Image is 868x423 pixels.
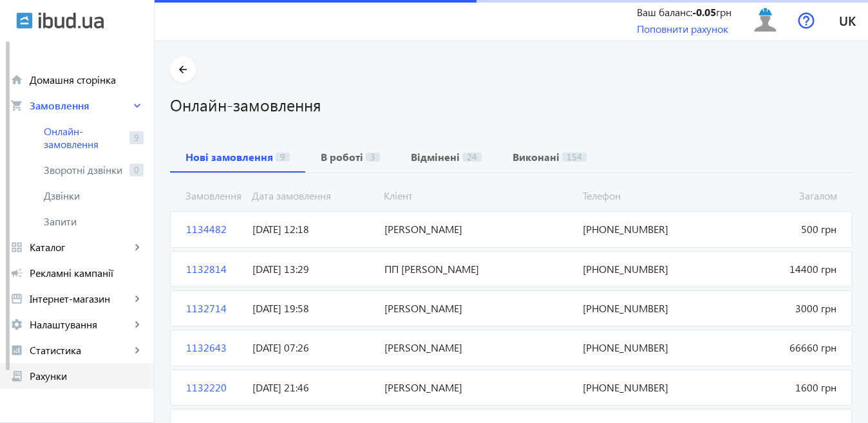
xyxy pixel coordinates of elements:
h1: Онлайн-замовлення [170,93,853,116]
a: Поповнити рахунок [637,22,728,35]
mat-icon: storefront [10,292,23,305]
mat-icon: settings [10,318,23,331]
span: 1132714 [181,301,247,315]
mat-icon: keyboard_arrow_right [131,292,144,305]
mat-icon: receipt_long [10,370,23,382]
img: help.svg [798,12,815,29]
span: [DATE] 21:46 [247,381,379,395]
span: [PHONE_NUMBER] [578,262,710,276]
span: 500 грн [710,222,842,236]
span: Домашня сторінка [30,73,144,86]
span: [PERSON_NAME] [379,381,578,395]
span: ПП [PERSON_NAME] [379,262,578,276]
b: Виконані [513,152,560,162]
span: Статистика [30,344,131,357]
span: Рахунки [30,370,144,382]
span: Зворотні дзвінки [44,164,124,176]
span: 3 [366,153,380,162]
span: 0 [129,164,144,176]
img: user.svg [751,6,780,35]
mat-icon: home [10,73,23,86]
mat-icon: keyboard_arrow_right [131,241,144,254]
span: Телефон [578,189,710,203]
span: [DATE] 19:58 [247,301,379,315]
mat-icon: campaign [10,267,23,279]
span: Каталог [30,241,131,254]
span: [DATE] 12:18 [247,222,379,236]
span: [PERSON_NAME] [379,341,578,355]
span: 3000 грн [710,301,842,315]
span: [DATE] 07:26 [247,341,379,355]
span: [DATE] 13:29 [247,262,379,276]
b: Відмінені [411,152,460,162]
span: [PHONE_NUMBER] [578,381,710,395]
span: 1134482 [181,222,247,236]
mat-icon: keyboard_arrow_right [131,99,144,112]
mat-icon: arrow_back [175,62,191,78]
b: В роботі [321,152,363,162]
span: Дзвінки [44,189,144,202]
div: Ваш баланс: грн [637,5,731,19]
span: Замовлення [180,189,247,203]
span: Інтернет-магазин [30,292,131,305]
span: Загалом [710,189,842,203]
mat-icon: grid_view [10,241,23,254]
span: 154 [562,153,587,162]
span: [PERSON_NAME] [379,301,578,315]
span: Рекламні кампанії [30,267,144,279]
span: 24 [462,153,482,162]
span: Дата замовлення [247,189,379,203]
span: [PHONE_NUMBER] [578,301,710,315]
img: ibud.svg [16,12,33,29]
span: 14400 грн [710,262,842,276]
span: [PHONE_NUMBER] [578,222,710,236]
span: 1600 грн [710,381,842,395]
span: Онлайн-замовлення [44,125,124,151]
span: 1132220 [181,381,247,395]
mat-icon: analytics [10,344,23,357]
span: [PHONE_NUMBER] [578,341,710,355]
span: 1132643 [181,341,247,355]
b: Нові замовлення [185,152,273,162]
mat-icon: keyboard_arrow_right [131,318,144,331]
span: [PERSON_NAME] [379,222,578,236]
span: Замовлення [30,99,131,112]
span: Кліент [379,189,577,203]
mat-icon: shopping_cart [10,99,23,112]
span: 66660 грн [710,341,842,355]
img: ibud_text.svg [39,12,104,29]
span: uk [839,12,856,28]
span: 1132814 [181,262,247,276]
span: Запити [44,215,144,228]
span: 9 [129,131,144,144]
mat-icon: keyboard_arrow_right [131,344,144,357]
span: Налаштування [30,318,131,331]
span: 9 [276,153,290,162]
b: -0.05 [692,5,716,19]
